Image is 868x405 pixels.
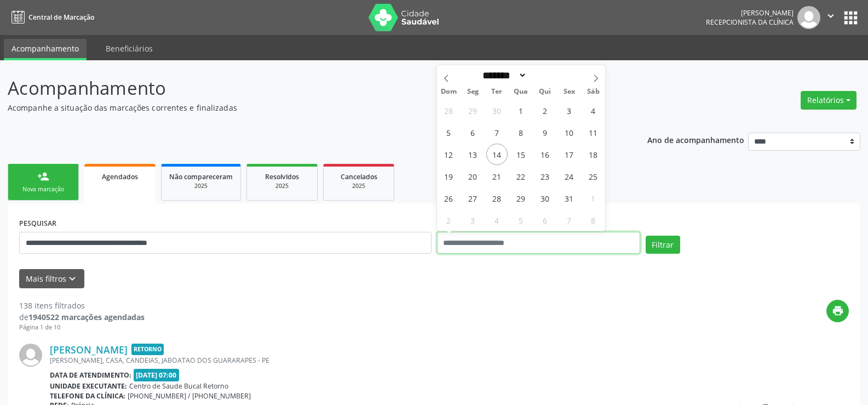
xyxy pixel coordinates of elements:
[19,300,145,311] div: 138 itens filtrados
[510,209,532,231] span: Novembro 5, 2025
[134,369,180,381] span: [DATE] 07:00
[534,187,556,209] span: Outubro 30, 2025
[557,88,581,95] span: Sex
[510,122,532,143] span: Outubro 8, 2025
[527,70,563,81] input: Year
[19,269,84,288] button: Mais filtroskeyboard_arrow_down
[8,102,605,113] p: Acompanhe a situação das marcações correntes e finalizadas
[559,166,580,187] span: Outubro 24, 2025
[462,122,484,143] span: Outubro 6, 2025
[37,170,49,182] div: person_add
[509,88,533,95] span: Qua
[583,166,604,187] span: Outubro 25, 2025
[438,122,459,143] span: Outubro 5, 2025
[797,6,820,29] img: img
[462,187,484,209] span: Outubro 27, 2025
[16,185,71,193] div: Nova marcação
[461,88,485,95] span: Seg
[66,273,78,285] i: keyboard_arrow_down
[583,187,604,209] span: Novembro 1, 2025
[102,172,138,181] span: Agendados
[98,39,160,58] a: Beneficiários
[510,187,532,209] span: Outubro 29, 2025
[801,91,856,110] button: Relatórios
[841,8,860,27] button: apps
[534,144,556,165] span: Outubro 16, 2025
[646,236,680,254] button: Filtrar
[19,344,42,367] img: img
[486,144,508,165] span: Outubro 14, 2025
[533,88,557,95] span: Qui
[28,312,145,322] strong: 1940522 marcações agendadas
[169,172,233,181] span: Não compareceram
[534,100,556,121] span: Outubro 2, 2025
[486,100,508,121] span: Setembro 30, 2025
[647,133,744,146] p: Ano de acompanhamento
[341,172,377,181] span: Cancelados
[438,166,459,187] span: Outubro 19, 2025
[510,166,532,187] span: Outubro 22, 2025
[129,381,228,391] span: Centro de Saude Bucal Retorno
[19,323,145,332] div: Página 1 de 10
[559,100,580,121] span: Outubro 3, 2025
[50,356,685,365] div: [PERSON_NAME], CASA, CANDEIAS, JABOATAO DOS GUARARAPES - PE
[331,182,386,190] div: 2025
[825,10,837,22] i: 
[50,370,131,380] b: Data de atendimento:
[581,88,605,95] span: Sáb
[169,182,233,190] div: 2025
[486,166,508,187] span: Outubro 21, 2025
[485,88,509,95] span: Ter
[559,122,580,143] span: Outubro 10, 2025
[4,39,87,60] a: Acompanhamento
[486,209,508,231] span: Novembro 4, 2025
[534,209,556,231] span: Novembro 6, 2025
[583,122,604,143] span: Outubro 11, 2025
[510,100,532,121] span: Outubro 1, 2025
[559,187,580,209] span: Outubro 31, 2025
[28,13,94,22] span: Central de Marcação
[462,100,484,121] span: Setembro 29, 2025
[559,209,580,231] span: Novembro 7, 2025
[19,215,56,232] label: PESQUISAR
[50,391,125,401] b: Telefone da clínica:
[462,209,484,231] span: Novembro 3, 2025
[462,166,484,187] span: Outubro 20, 2025
[50,344,128,356] a: [PERSON_NAME]
[438,100,459,121] span: Setembro 28, 2025
[131,344,164,355] span: Retorno
[583,209,604,231] span: Novembro 8, 2025
[486,187,508,209] span: Outubro 28, 2025
[265,172,299,181] span: Resolvidos
[438,209,459,231] span: Novembro 2, 2025
[486,122,508,143] span: Outubro 7, 2025
[479,70,527,81] select: Month
[128,391,251,401] span: [PHONE_NUMBER] / [PHONE_NUMBER]
[826,300,849,322] button: print
[706,8,794,18] div: [PERSON_NAME]
[50,381,127,391] b: Unidade executante:
[8,75,605,102] p: Acompanhamento
[462,144,484,165] span: Outubro 13, 2025
[559,144,580,165] span: Outubro 17, 2025
[534,122,556,143] span: Outubro 9, 2025
[706,18,794,27] span: Recepcionista da clínica
[832,305,844,317] i: print
[534,166,556,187] span: Outubro 23, 2025
[19,311,145,323] div: de
[820,6,841,29] button: 
[438,144,459,165] span: Outubro 12, 2025
[8,8,94,26] a: Central de Marcação
[255,182,309,190] div: 2025
[583,100,604,121] span: Outubro 4, 2025
[583,144,604,165] span: Outubro 18, 2025
[437,88,461,95] span: Dom
[438,187,459,209] span: Outubro 26, 2025
[510,144,532,165] span: Outubro 15, 2025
